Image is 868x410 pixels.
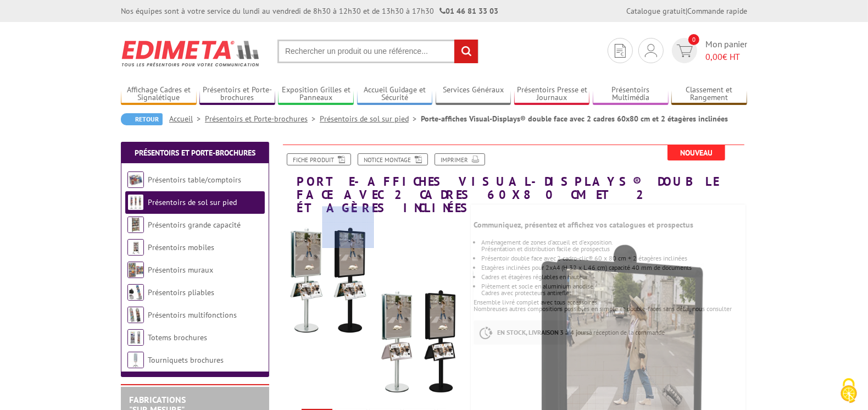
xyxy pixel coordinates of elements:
[127,171,144,188] img: Présentoirs table/comptoirs
[127,194,144,210] img: Présentoirs de sol sur pied
[121,5,498,16] div: Nos équipes sont à votre service du lundi au vendredi de 8h30 à 12h30 et de 13h30 à 17h30
[357,85,433,103] a: Accueil Guidage et Sécurité
[148,265,213,275] a: Présentoirs muraux
[278,85,354,103] a: Exposition Grilles et Panneaux
[358,153,428,165] a: Notice Montage
[705,38,747,63] span: Mon panier
[671,85,747,103] a: Classement et Rangement
[667,145,725,160] span: Nouveau
[688,34,699,45] span: 0
[127,307,144,323] img: Présentoirs multifonctions
[121,85,197,103] a: Affichage Cadres et Signalétique
[127,217,144,233] img: Présentoirs grande capacité
[127,284,144,301] img: Présentoirs pliables
[830,373,868,410] button: Cookies (fenêtre modale)
[127,262,144,278] img: Présentoirs muraux
[199,85,275,103] a: Présentoirs et Porte-brochures
[148,197,237,207] a: Présentoirs de sol sur pied
[435,153,485,165] a: Imprimer
[320,114,421,124] a: Présentoirs de sol sur pied
[148,333,207,342] a: Totems brochures
[272,145,755,215] h1: Porte-affiches Visual-Displays® double face avec 2 cadres 60x80 cm et 2 étagères inclinées
[148,287,214,297] a: Présentoirs pliables
[687,6,747,16] a: Commande rapide
[705,51,722,62] span: 0,00
[669,38,747,63] a: devis rapide 0 Mon panier 0,00€ HT
[287,153,351,165] a: Fiche produit
[677,45,693,57] img: devis rapide
[148,220,241,230] a: Présentoirs grande capacité
[205,114,320,124] a: Présentoirs et Porte-brochures
[148,355,224,365] a: Tourniquets brochures
[514,85,590,103] a: Présentoirs Presse et Journaux
[835,377,863,405] img: Cookies (fenêtre modale)
[121,113,163,125] a: Retour
[127,329,144,346] img: Totems brochures
[454,40,478,63] input: rechercher
[626,5,747,16] div: |
[626,6,686,16] a: Catalogue gratuit
[593,85,669,103] a: Présentoirs Multimédia
[705,51,747,63] span: € HT
[148,310,237,320] a: Présentoirs multifonctions
[148,175,241,185] a: Présentoirs table/comptoirs
[127,352,144,368] img: Tourniquets brochures
[645,44,657,57] img: devis rapide
[277,40,478,63] input: Rechercher un produit ou une référence...
[615,44,626,58] img: devis rapide
[439,6,498,16] strong: 01 46 81 33 03
[169,114,205,124] a: Accueil
[421,113,728,124] li: Porte-affiches Visual-Displays® double face avec 2 cadres 60x80 cm et 2 étagères inclinées
[127,239,144,256] img: Présentoirs mobiles
[135,148,255,158] a: Présentoirs et Porte-brochures
[148,242,214,252] a: Présentoirs mobiles
[436,85,511,103] a: Services Généraux
[121,33,261,74] img: Edimeta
